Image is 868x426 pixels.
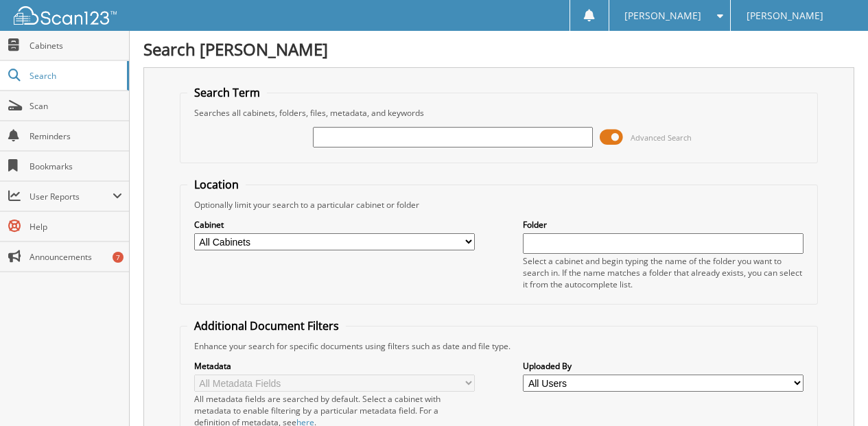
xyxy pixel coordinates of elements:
[523,255,804,290] div: Select a cabinet and begin typing the name of the folder you want to search in. If the name match...
[631,132,692,143] span: Advanced Search
[30,130,122,142] span: Reminders
[523,360,804,372] label: Uploaded By
[30,191,113,202] span: User Reports
[187,177,246,192] legend: Location
[143,38,854,60] h1: Search [PERSON_NAME]
[30,70,120,82] span: Search
[30,221,122,233] span: Help
[187,318,346,333] legend: Additional Document Filters
[14,6,117,25] img: scan123-logo-white.svg
[187,85,267,100] legend: Search Term
[194,360,475,372] label: Metadata
[30,40,122,51] span: Cabinets
[523,219,804,230] label: Folder
[187,107,810,119] div: Searches all cabinets, folders, files, metadata, and keywords
[30,251,122,263] span: Announcements
[113,252,124,263] div: 7
[747,12,823,20] span: [PERSON_NAME]
[194,219,475,230] label: Cabinet
[187,340,810,352] div: Enhance your search for specific documents using filters such as date and file type.
[624,12,701,20] span: [PERSON_NAME]
[30,100,122,112] span: Scan
[30,161,122,172] span: Bookmarks
[187,199,810,211] div: Optionally limit your search to a particular cabinet or folder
